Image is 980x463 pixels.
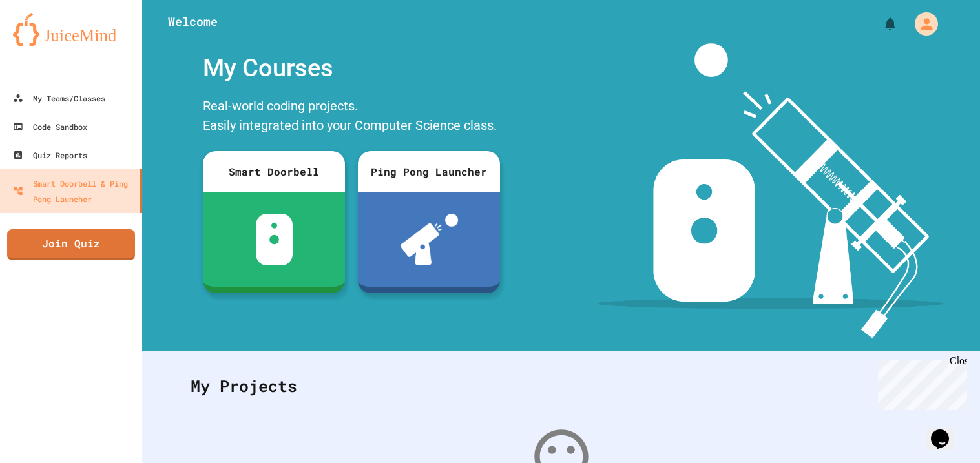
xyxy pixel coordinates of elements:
[13,90,105,106] div: My Teams/Classes
[873,355,967,410] iframe: chat widget
[203,151,345,192] div: Smart Doorbell
[358,151,500,192] div: Ping Pong Launcher
[5,5,89,82] div: Chat with us now!Close
[859,13,901,35] div: My Notifications
[178,361,944,411] div: My Projects
[13,119,87,134] div: Code Sandbox
[598,43,944,338] img: banner-image-my-projects.png
[7,229,135,260] a: Join Quiz
[401,214,458,265] img: ppl-with-ball.png
[926,411,967,450] iframe: chat widget
[13,176,134,207] div: Smart Doorbell & Ping Pong Launcher
[256,214,293,265] img: sdb-white.svg
[196,93,506,141] div: Real-world coding projects. Easily integrated into your Computer Science class.
[13,147,87,163] div: Quiz Reports
[901,9,941,39] div: My Account
[196,43,506,93] div: My Courses
[13,13,129,46] img: logo-orange.svg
